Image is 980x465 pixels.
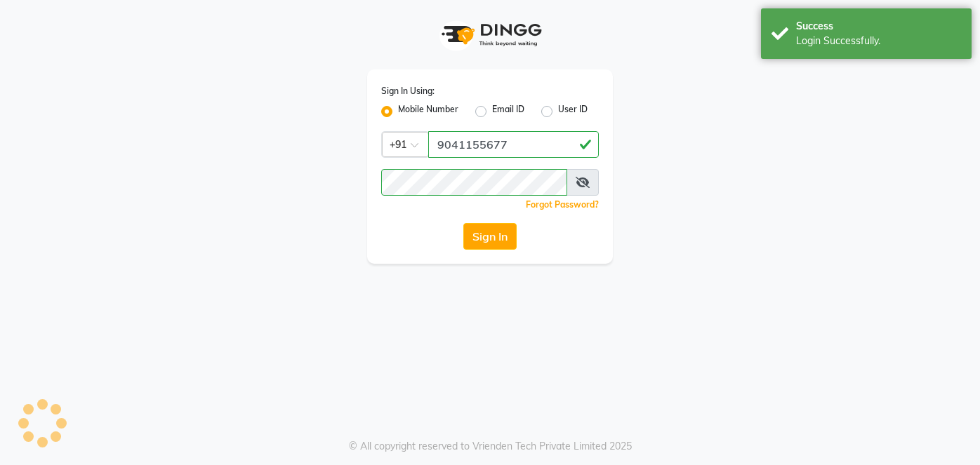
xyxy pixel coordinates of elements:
img: logo1.svg [434,14,546,55]
a: Forgot Password? [526,199,599,210]
div: Success [796,19,961,34]
label: Mobile Number [398,103,458,120]
label: User ID [558,103,588,120]
label: Sign In Using: [381,85,435,97]
div: Login Successfully. [796,34,961,48]
button: Sign In [463,223,517,250]
input: Username [428,131,599,158]
label: Email ID [492,103,524,120]
input: Username [381,169,567,196]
